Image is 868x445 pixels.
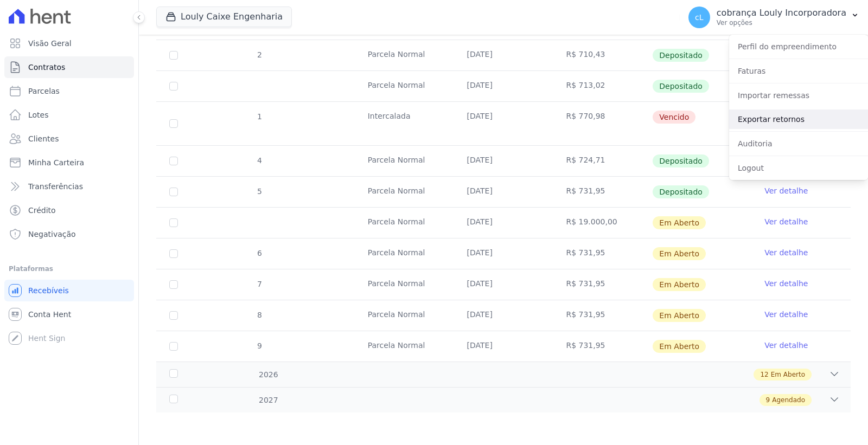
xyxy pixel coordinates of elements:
[764,340,808,351] a: Ver detalhe
[169,188,178,196] input: Só é possível selecionar pagamentos em aberto
[553,146,652,176] td: R$ 724,71
[256,341,262,350] span: 9
[28,62,65,73] span: Contratos
[4,223,134,245] a: Negativação
[771,370,805,379] span: Em Aberto
[28,86,60,96] span: Parcelas
[766,395,770,405] span: 9
[169,119,178,128] input: default
[256,249,262,257] span: 6
[169,82,178,91] input: Só é possível selecionar pagamentos em aberto
[355,146,454,176] td: Parcela Normal
[4,33,134,54] a: Visão Geral
[28,229,76,240] span: Negativação
[653,247,706,260] span: Em Aberto
[256,187,262,196] span: 5
[4,176,134,197] a: Transferências
[169,342,178,351] input: default
[653,309,706,322] span: Em Aberto
[653,111,695,124] span: Vencido
[256,280,262,288] span: 7
[355,40,454,70] td: Parcela Normal
[717,8,846,18] p: cobrança Louly Incorporadora
[169,51,178,60] input: Só é possível selecionar pagamentos em aberto
[355,269,454,300] td: Parcela Normal
[169,280,178,289] input: default
[454,40,553,70] td: [DATE]
[680,2,868,33] button: cL cobrança Louly Incorporadora Ver opções
[4,304,134,325] a: Conta Hent
[729,109,868,129] a: Exportar retornos
[355,71,454,101] td: Parcela Normal
[454,102,553,145] td: [DATE]
[9,262,130,275] div: Plataformas
[256,156,262,165] span: 4
[156,7,292,27] button: Louly Caixe Engenharia
[454,146,553,176] td: [DATE]
[454,208,553,238] td: [DATE]
[729,86,868,105] a: Importar remessas
[256,112,262,121] span: 1
[760,370,768,379] span: 12
[653,216,706,229] span: Em Aberto
[256,311,262,319] span: 8
[553,40,652,70] td: R$ 710,43
[729,61,868,81] a: Faturas
[729,158,868,178] a: Logout
[454,238,553,269] td: [DATE]
[28,109,49,120] span: Lotes
[764,309,808,320] a: Ver detalhe
[169,311,178,320] input: default
[28,205,56,216] span: Crédito
[553,300,652,331] td: R$ 731,95
[28,181,83,192] span: Transferências
[4,56,134,78] a: Contratos
[28,285,69,296] span: Recebíveis
[764,247,808,258] a: Ver detalhe
[653,154,709,167] span: Depositado
[28,157,84,168] span: Minha Carteira
[553,71,652,101] td: R$ 713,02
[355,177,454,207] td: Parcela Normal
[653,185,709,198] span: Depositado
[553,331,652,362] td: R$ 731,95
[454,331,553,362] td: [DATE]
[4,199,134,221] a: Crédito
[553,177,652,207] td: R$ 731,95
[4,280,134,301] a: Recebíveis
[355,300,454,331] td: Parcela Normal
[169,157,178,165] input: Só é possível selecionar pagamentos em aberto
[28,133,59,144] span: Clientes
[4,128,134,150] a: Clientes
[355,102,454,145] td: Intercalada
[28,309,71,320] span: Conta Hent
[454,71,553,101] td: [DATE]
[4,104,134,126] a: Lotes
[454,177,553,207] td: [DATE]
[553,208,652,238] td: R$ 19.000,00
[4,152,134,173] a: Minha Carteira
[256,50,262,59] span: 2
[653,49,709,62] span: Depositado
[4,80,134,102] a: Parcelas
[764,216,808,227] a: Ver detalhe
[772,395,805,405] span: Agendado
[764,185,808,196] a: Ver detalhe
[729,134,868,153] a: Auditoria
[729,37,868,56] a: Perfil do empreendimento
[653,80,709,93] span: Depositado
[717,18,846,27] p: Ver opções
[355,238,454,269] td: Parcela Normal
[695,14,704,21] span: cL
[169,218,178,227] input: default
[454,269,553,300] td: [DATE]
[653,340,706,353] span: Em Aberto
[355,331,454,362] td: Parcela Normal
[454,300,553,331] td: [DATE]
[653,278,706,291] span: Em Aberto
[28,38,72,49] span: Visão Geral
[553,238,652,269] td: R$ 731,95
[169,249,178,258] input: default
[553,102,652,145] td: R$ 770,98
[764,278,808,289] a: Ver detalhe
